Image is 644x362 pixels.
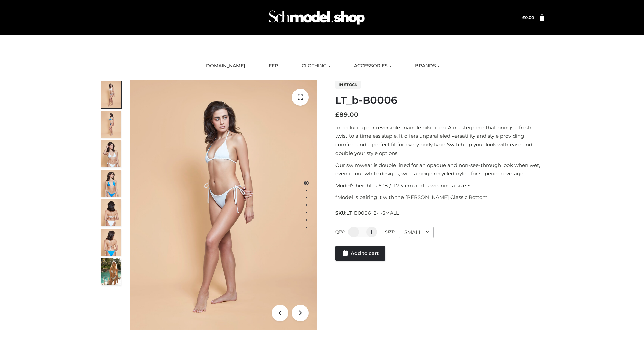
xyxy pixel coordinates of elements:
img: ArielClassicBikiniTop_CloudNine_AzureSky_OW114ECO_1 [130,80,317,330]
p: Model’s height is 5 ‘8 / 173 cm and is wearing a size S. [335,181,544,190]
img: Arieltop_CloudNine_AzureSky2.jpg [101,258,121,285]
a: [DOMAIN_NAME] [199,59,250,73]
label: QTY: [335,229,345,234]
a: BRANDS [410,59,445,73]
p: Our swimwear is double lined for an opaque and non-see-through look when wet, even in our white d... [335,161,544,178]
p: *Model is pairing it with the [PERSON_NAME] Classic Bottom [335,193,544,202]
a: ACCESSORIES [349,59,396,73]
bdi: 0.00 [522,15,534,20]
a: £0.00 [522,15,534,20]
img: Schmodel Admin 964 [266,4,367,31]
span: SKU: [335,209,399,217]
span: In stock [335,81,361,89]
a: CLOTHING [297,59,335,73]
img: ArielClassicBikiniTop_CloudNine_AzureSky_OW114ECO_4-scaled.jpg [101,170,121,197]
p: Introducing our reversible triangle bikini top. A masterpiece that brings a fresh twist to a time... [335,123,544,158]
img: ArielClassicBikiniTop_CloudNine_AzureSky_OW114ECO_1-scaled.jpg [101,81,121,108]
span: £ [522,15,525,20]
img: ArielClassicBikiniTop_CloudNine_AzureSky_OW114ECO_8-scaled.jpg [101,229,121,256]
h1: LT_b-B0006 [335,94,544,106]
label: Size: [385,229,395,234]
img: ArielClassicBikiniTop_CloudNine_AzureSky_OW114ECO_7-scaled.jpg [101,199,121,226]
div: SMALL [399,227,434,238]
img: ArielClassicBikiniTop_CloudNine_AzureSky_OW114ECO_2-scaled.jpg [101,111,121,138]
bdi: 89.00 [335,111,358,118]
span: LT_B0006_2-_-SMALL [346,210,399,216]
img: ArielClassicBikiniTop_CloudNine_AzureSky_OW114ECO_3-scaled.jpg [101,140,121,167]
span: £ [335,111,339,118]
a: FFP [264,59,283,73]
a: Add to cart [335,246,385,261]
